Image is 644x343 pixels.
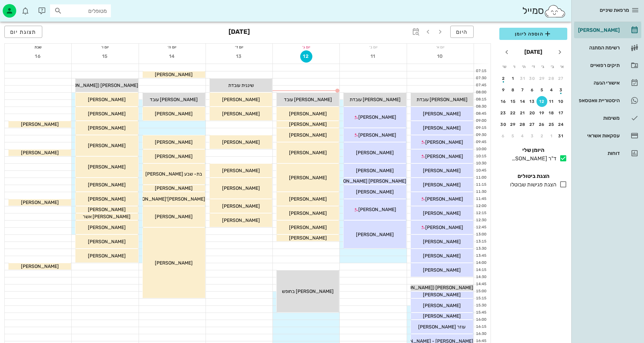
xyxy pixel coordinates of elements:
[517,96,528,107] button: 14
[358,207,396,212] span: [PERSON_NAME]
[556,96,567,107] button: 10
[508,122,519,127] div: 29
[222,168,260,174] span: [PERSON_NAME]
[474,303,488,308] div: 15:30
[425,139,463,145] span: [PERSON_NAME]
[139,44,206,50] div: יום ה׳
[556,99,567,104] div: 10
[474,175,488,181] div: 11:00
[289,121,327,127] span: [PERSON_NAME]
[574,92,641,109] a: היסטוריית וואטסאפ
[508,88,519,92] div: 8
[88,253,126,259] span: [PERSON_NAME]
[88,164,126,170] span: [PERSON_NAME]
[423,111,461,117] span: [PERSON_NAME]
[474,289,488,294] div: 15:00
[517,134,528,138] div: 4
[474,97,488,102] div: 08:15
[300,50,312,63] button: 12
[546,134,557,138] div: 1
[546,96,557,107] button: 11
[330,178,406,184] span: [PERSON_NAME] [PERSON_NAME]
[546,131,557,141] button: 1
[536,134,547,138] div: 2
[233,50,245,63] button: 13
[508,111,519,115] div: 22
[474,253,488,259] div: 13:45
[577,151,620,156] div: דוחות
[358,132,396,138] span: [PERSON_NAME]
[474,154,488,159] div: 10:15
[474,75,488,81] div: 07:30
[527,73,538,84] button: 30
[155,214,193,220] span: [PERSON_NAME]
[546,88,557,92] div: 4
[527,85,538,95] button: 6
[474,83,488,88] div: 07:45
[536,96,547,107] button: 12
[498,111,509,115] div: 23
[574,128,641,144] a: עסקאות אשראי
[289,196,327,202] span: [PERSON_NAME]
[434,50,446,63] button: 10
[423,253,461,259] span: [PERSON_NAME]
[356,232,394,237] span: [PERSON_NAME]
[548,61,557,72] th: ב׳
[498,96,509,107] button: 16
[517,111,528,115] div: 21
[527,122,538,127] div: 27
[474,281,488,287] div: 14:45
[88,225,126,230] span: [PERSON_NAME]
[99,50,111,63] button: 15
[450,26,474,38] button: היום
[536,111,547,115] div: 19
[289,210,327,216] span: [PERSON_NAME]
[600,7,629,13] span: מרפאת שיניים
[508,99,519,104] div: 15
[498,134,509,138] div: 6
[21,121,59,127] span: [PERSON_NAME]
[155,111,193,117] span: [PERSON_NAME]
[527,131,538,141] button: 3
[505,30,562,38] span: הוספה ליומן
[425,196,463,202] span: [PERSON_NAME]
[517,73,528,84] button: 31
[222,111,260,117] span: [PERSON_NAME]
[423,168,461,174] span: [PERSON_NAME]
[474,161,488,166] div: 10:30
[527,108,538,118] button: 20
[498,119,509,130] button: 30
[474,125,488,131] div: 09:15
[508,134,519,138] div: 5
[21,150,59,156] span: [PERSON_NAME]
[474,111,488,117] div: 08:45
[301,53,312,59] span: 12
[507,181,556,189] div: הצגת פגישות שבוטלו
[474,267,488,273] div: 14:15
[556,119,567,130] button: 24
[32,53,44,59] span: 16
[150,97,198,102] span: [PERSON_NAME] עובד
[423,303,461,308] span: [PERSON_NAME]
[546,85,557,95] button: 4
[508,131,519,141] button: 5
[83,214,130,220] span: [PERSON_NAME] אשר
[356,189,394,195] span: [PERSON_NAME]
[5,44,71,50] div: שבת
[517,119,528,130] button: 28
[556,85,567,95] button: 3
[222,139,260,145] span: [PERSON_NAME]
[517,85,528,95] button: 7
[423,267,461,273] span: [PERSON_NAME]
[527,134,538,138] div: 3
[228,83,254,88] span: שיננית עובדת
[222,218,260,223] span: [PERSON_NAME]
[508,108,519,118] button: 22
[474,146,488,152] div: 10:00
[517,76,528,81] div: 31
[367,50,379,63] button: 11
[367,53,379,59] span: 11
[536,88,547,92] div: 5
[558,61,567,72] th: א׳
[539,61,547,72] th: ג׳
